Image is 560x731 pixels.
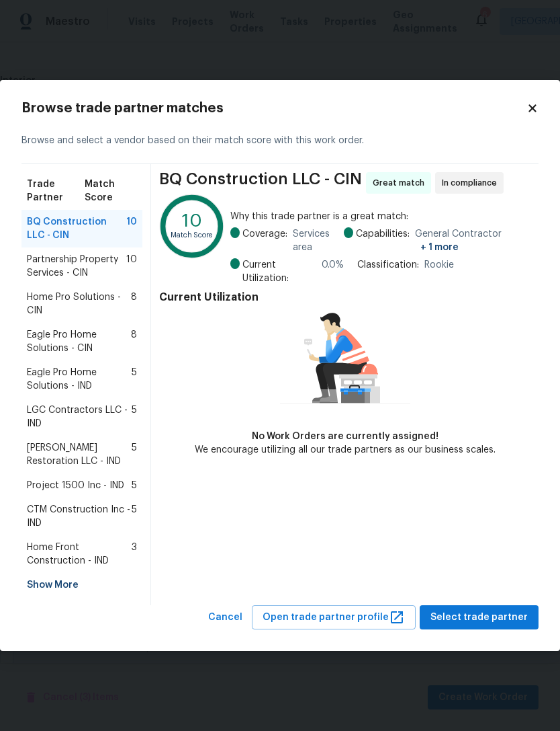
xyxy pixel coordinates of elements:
[21,102,526,115] h2: Browse trade partner matches
[132,479,137,492] span: 5
[27,215,126,242] span: BQ Construction LLC - CIN
[27,479,124,492] span: Project 1500 Inc - IND
[442,176,502,190] span: In compliance
[132,366,137,393] span: 5
[263,609,405,626] span: Open trade partner profile
[159,291,530,304] h4: Current Utilization
[132,441,137,468] span: 5
[132,541,137,568] span: 3
[27,178,85,204] span: Trade Partner
[182,211,202,229] text: 10
[27,366,132,393] span: Eagle Pro Home Solutions - IND
[293,227,344,254] span: Services area
[252,605,416,630] button: Open trade partner profile
[203,605,248,630] button: Cancel
[126,215,137,242] span: 10
[85,178,137,204] span: Match Score
[424,258,454,272] span: Rookie
[230,210,530,223] span: Why this trade partner is a great match:
[242,258,316,285] span: Current Utilization:
[27,328,131,355] span: Eagle Pro Home Solutions - CIN
[27,291,131,317] span: Home Pro Solutions - CIN
[132,403,137,430] span: 5
[430,609,528,626] span: Select trade partner
[27,441,132,468] span: [PERSON_NAME] Restoration LLC - IND
[420,605,539,630] button: Select trade partner
[27,503,132,530] span: CTM Construction Inc - IND
[356,227,410,254] span: Capabilities:
[27,253,126,280] span: Partnership Property Services - CIN
[171,231,214,239] text: Match Score
[131,328,137,355] span: 8
[131,291,137,317] span: 8
[420,243,459,252] span: + 1 more
[132,503,137,530] span: 5
[27,403,132,430] span: LGC Contractors LLC - IND
[195,443,496,457] div: We encourage utilizing all our trade partners as our business scales.
[159,172,362,194] span: BQ Construction LLC - CIN
[21,118,539,164] div: Browse and select a vendor based on their match score with this work order.
[126,253,137,280] span: 10
[415,227,530,254] span: General Contractor
[322,258,344,285] span: 0.0 %
[27,541,132,568] span: Home Front Construction - IND
[373,176,430,190] span: Great match
[242,227,287,254] span: Coverage:
[208,609,242,626] span: Cancel
[195,430,496,443] div: No Work Orders are currently assigned!
[21,573,142,597] div: Show More
[357,258,419,272] span: Classification:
